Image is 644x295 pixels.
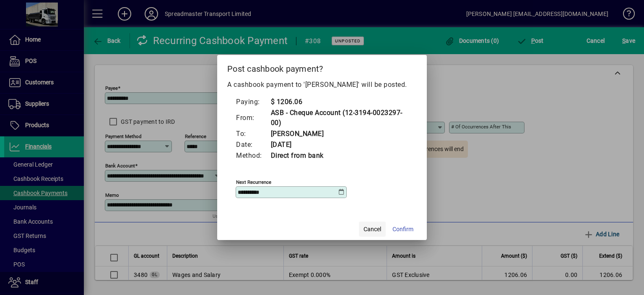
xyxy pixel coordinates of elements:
td: Date: [236,139,270,150]
td: $ 1206.06 [270,97,409,107]
button: Cancel [359,222,386,237]
span: Cancel [364,225,381,234]
td: To: [236,128,270,139]
p: A cashbook payment to '[PERSON_NAME]' will be posted. [227,80,417,90]
td: From: [236,107,270,128]
td: Direct from bank [270,150,409,161]
span: Confirm [392,225,413,234]
td: [PERSON_NAME] [270,128,409,139]
h2: Post cashbook payment? [217,55,427,79]
td: [DATE] [270,139,409,150]
td: Paying: [236,97,270,107]
mat-label: Next recurrence [236,179,271,185]
td: Method: [236,150,270,161]
button: Confirm [389,222,417,237]
td: ASB - Cheque Account (12-3194-0023297-00) [270,107,409,128]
